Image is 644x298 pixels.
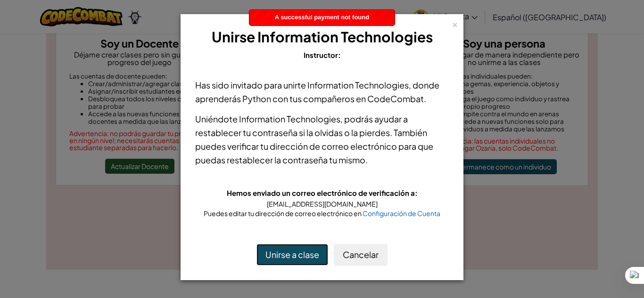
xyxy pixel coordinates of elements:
button: Cancelar [334,244,388,266]
span: con tus compañeros en CodeCombat. [271,93,426,104]
span: A successful payment not found [275,14,369,21]
span: Instructor: [304,50,341,59]
div: [EMAIL_ADDRESS][DOMAIN_NAME] [195,199,449,209]
span: Uniéndote [195,113,239,124]
span: Information Technologies [239,113,340,124]
button: Unirse a clase [256,244,328,266]
a: Configuración de Cuenta [363,209,440,217]
span: Has sido invitado para unirte [195,80,307,90]
span: , [340,113,344,124]
span: Information Technologies [307,80,409,90]
span: Puedes editar tu dirección de correo electrónico en [204,209,363,217]
div: × [452,18,458,28]
span: Information Technologies [257,28,433,46]
span: Python [242,93,271,104]
span: Hemos enviado un correo electrónico de verificación a: [227,188,418,197]
span: Unirse [212,28,255,46]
